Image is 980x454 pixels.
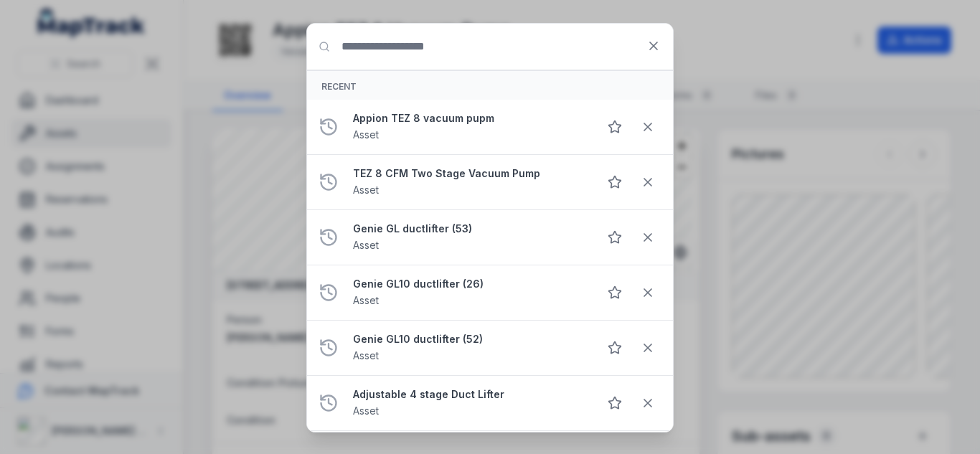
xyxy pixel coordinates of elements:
span: Asset [353,405,379,417]
strong: Adjustable 4 stage Duct Lifter [353,387,587,402]
a: Genie GL ductlifter (53)Asset [353,222,587,253]
span: Asset [353,239,379,251]
span: Asset [353,294,379,306]
strong: Genie GL10 ductlifter (26) [353,277,587,291]
span: Asset [353,128,379,141]
span: Recent [321,81,357,92]
span: Asset [353,349,379,361]
a: Genie GL10 ductlifter (26)Asset [353,277,587,308]
strong: Genie GL ductlifter (53) [353,222,587,236]
a: Genie GL10 ductlifter (52)Asset [353,332,587,364]
a: TEZ 8 CFM Two Stage Vacuum PumpAsset [353,166,587,198]
strong: TEZ 8 CFM Two Stage Vacuum Pump [353,166,587,181]
strong: Appion TEZ 8 vacuum pupm [353,111,587,126]
strong: Genie GL10 ductlifter (52) [353,332,587,346]
a: Appion TEZ 8 vacuum pupmAsset [353,111,587,143]
a: Adjustable 4 stage Duct LifterAsset [353,387,587,419]
span: Asset [353,184,379,196]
